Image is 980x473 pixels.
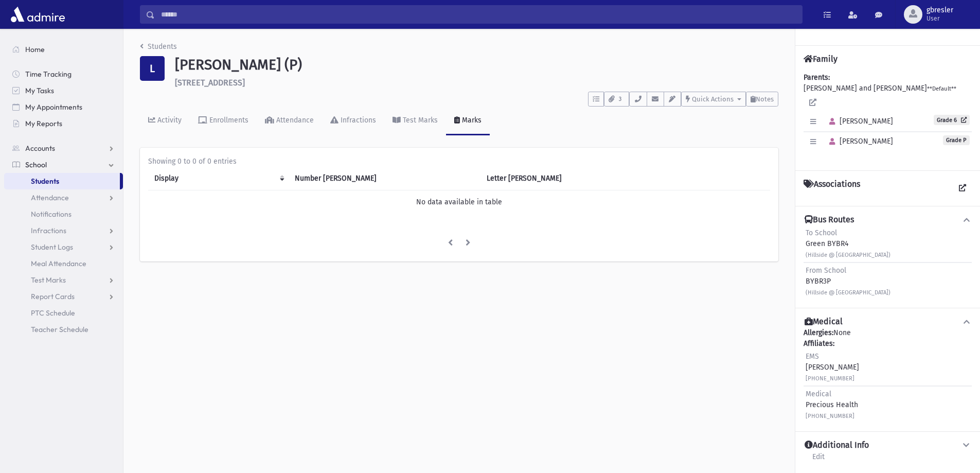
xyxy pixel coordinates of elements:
button: Medical [804,317,972,327]
a: My Tasks [4,82,123,99]
div: Attendance [274,116,314,125]
h4: Medical [805,317,843,327]
a: My Appointments [4,99,123,115]
div: Infractions [338,116,376,125]
small: (Hillside @ [GEOGRAPHIC_DATA]) [806,289,890,296]
div: Precious Health [806,389,858,421]
span: Students [31,177,59,186]
a: Notifications [4,206,123,222]
span: gbresler [926,6,953,14]
a: Student Logs [4,239,123,255]
a: View all Associations [953,179,972,198]
a: Infractions [4,222,123,239]
th: Number Mark [289,167,480,190]
span: Infractions [31,226,66,235]
b: Allergies: [804,328,833,337]
div: [PERSON_NAME] [806,351,859,383]
small: (Hillside @ [GEOGRAPHIC_DATA]) [806,252,890,258]
h4: Additional Info [805,440,869,451]
nav: breadcrumb [140,41,177,56]
a: Students [4,173,120,189]
button: Bus Routes [804,215,972,225]
div: [PERSON_NAME] and [PERSON_NAME] [804,72,972,162]
div: None [804,327,972,423]
span: My Reports [25,119,62,128]
span: Accounts [25,144,55,153]
span: Notes [756,95,774,103]
span: Student Logs [31,242,73,252]
a: Edit [812,451,825,469]
div: Marks [460,116,482,125]
span: Grade P [943,135,970,145]
span: Teacher Schedule [31,325,88,334]
a: Meal Attendance [4,255,123,272]
h4: Associations [804,179,860,198]
a: Accounts [4,140,123,156]
span: School [25,160,47,169]
button: 3 [604,92,629,107]
h6: [STREET_ADDRESS] [175,78,778,87]
a: Grade 6 [934,115,970,125]
a: My Reports [4,115,123,132]
a: PTC Schedule [4,305,123,321]
a: Report Cards [4,288,123,305]
b: Affiliates: [804,339,834,348]
button: Quick Actions [681,92,746,107]
td: No data available in table [148,190,770,214]
span: [PERSON_NAME] [825,137,893,146]
span: Meal Attendance [31,259,86,268]
span: Notifications [31,209,72,219]
span: 3 [616,95,625,104]
a: Time Tracking [4,66,123,82]
a: Marks [446,107,490,135]
a: Teacher Schedule [4,321,123,338]
small: [PHONE_NUMBER] [806,413,854,419]
a: Home [4,41,123,58]
th: Display [148,167,289,190]
a: Activity [140,107,190,135]
h1: [PERSON_NAME] (P) [175,56,778,74]
span: Home [25,45,45,54]
a: Attendance [257,107,322,135]
span: EMS [806,352,819,361]
span: To School [806,229,837,237]
span: My Appointments [25,102,82,112]
a: Enrollments [190,107,257,135]
button: Additional Info [804,440,972,451]
span: [PERSON_NAME] [825,117,893,126]
span: My Tasks [25,86,54,95]
a: School [4,156,123,173]
a: Infractions [322,107,384,135]
input: Search [155,5,802,24]
span: Medical [806,390,831,398]
span: Report Cards [31,292,75,301]
th: Letter Mark [480,167,647,190]
div: Green BYBR4 [806,227,890,260]
div: L [140,56,165,81]
span: Time Tracking [25,69,72,79]
img: AdmirePro [8,4,67,25]
span: User [926,14,953,23]
a: Test Marks [384,107,446,135]
div: Test Marks [401,116,438,125]
h4: Bus Routes [805,215,854,225]
div: BYBR3P [806,265,890,297]
a: Attendance [4,189,123,206]
div: Activity [155,116,182,125]
a: Students [140,42,177,51]
span: Attendance [31,193,69,202]
span: PTC Schedule [31,308,75,318]
span: Test Marks [31,275,66,285]
h4: Family [804,54,838,64]
span: Quick Actions [692,95,734,103]
span: From School [806,266,846,275]
button: Notes [746,92,778,107]
b: Parents: [804,73,830,82]
div: Showing 0 to 0 of 0 entries [148,156,770,167]
div: Enrollments [207,116,248,125]
small: [PHONE_NUMBER] [806,375,854,382]
a: Test Marks [4,272,123,288]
